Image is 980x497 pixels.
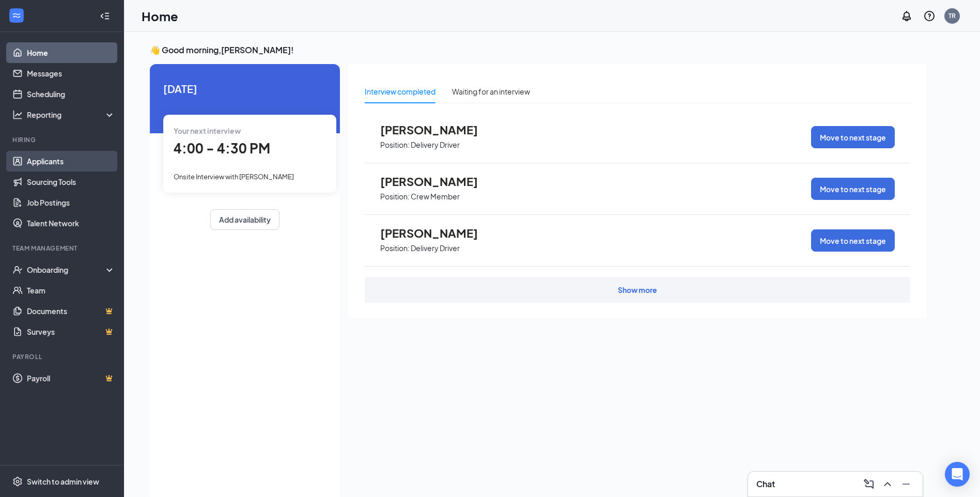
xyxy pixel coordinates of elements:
div: Switch to admin view [27,476,99,487]
svg: Settings [12,476,23,487]
button: Add availability [210,209,279,230]
div: Interview completed [365,86,435,97]
a: SurveysCrown [27,321,115,342]
p: Delivery Driver [411,140,460,150]
div: Show more [618,285,657,295]
a: DocumentsCrown [27,301,115,321]
div: TR [948,11,956,20]
svg: Collapse [100,11,110,21]
span: [PERSON_NAME] [380,123,494,136]
h3: 👋 Good morning, [PERSON_NAME] ! [150,44,927,56]
span: 4:00 - 4:30 PM [174,139,270,157]
p: Position: [380,192,410,201]
div: Payroll [12,352,113,361]
span: [DATE] [163,81,326,97]
p: Position: [380,243,410,253]
a: Scheduling [27,84,115,104]
svg: QuestionInfo [923,10,936,22]
svg: UserCheck [12,265,23,275]
span: [PERSON_NAME] [380,175,494,188]
button: ComposeMessage [861,476,877,492]
div: Hiring [12,135,113,144]
button: Minimize [898,476,914,492]
p: Position: [380,140,410,150]
button: Move to next stage [811,229,895,252]
a: PayrollCrown [27,368,115,389]
a: Messages [27,63,115,84]
div: Onboarding [27,265,106,275]
div: Open Intercom Messenger [945,462,970,487]
a: Home [27,42,115,63]
a: Sourcing Tools [27,172,115,192]
svg: WorkstreamLogo [11,10,22,21]
h3: Chat [756,478,775,490]
span: Onsite Interview with [PERSON_NAME] [174,173,294,181]
a: Talent Network [27,213,115,234]
svg: Minimize [900,478,912,490]
button: Move to next stage [811,178,895,200]
svg: Analysis [12,110,23,120]
p: Crew Member [411,192,460,201]
div: Waiting for an interview [452,86,530,97]
span: Your next interview [174,126,241,135]
svg: ChevronUp [881,478,894,490]
a: Job Postings [27,192,115,213]
button: ChevronUp [879,476,896,492]
a: Applicants [27,151,115,172]
div: Team Management [12,244,113,253]
a: Team [27,280,115,301]
p: Delivery Driver [411,243,460,253]
svg: ComposeMessage [863,478,875,490]
span: [PERSON_NAME] [380,226,494,240]
button: Move to next stage [811,126,895,148]
div: Reporting [27,110,116,120]
svg: Notifications [900,10,913,22]
h1: Home [142,7,178,25]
